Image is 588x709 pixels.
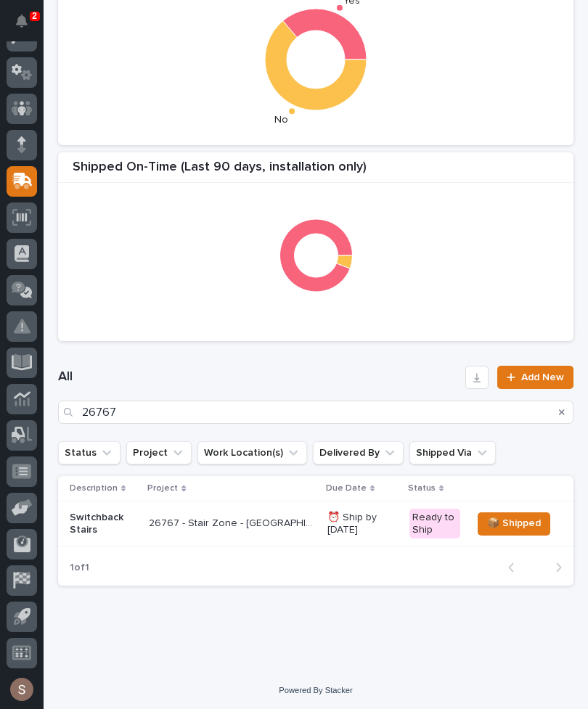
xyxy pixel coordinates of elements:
[274,115,288,125] text: No
[327,512,398,536] p: ⏰ Ship by [DATE]
[326,480,367,496] p: Due Date
[70,512,137,536] p: Switchback Stairs
[32,11,37,21] p: 2
[408,480,436,496] p: Status
[7,6,37,36] button: Notifications
[18,15,37,38] div: Notifications2
[58,369,460,386] h1: All
[149,515,319,530] p: 26767 - Stair Zone - Hinckley - Bldg 8A Mezzanine
[478,512,550,536] button: 📦 Shipped
[313,441,404,464] button: Delivered By
[409,441,496,464] button: Shipped Via
[58,160,573,184] div: Shipped On-Time (Last 90 days, installation only)
[70,480,118,496] p: Description
[197,441,307,464] button: Work Location(s)
[535,561,573,574] button: Next
[487,515,541,532] span: 📦 Shipped
[521,372,564,382] span: Add New
[58,550,101,586] p: 1 of 1
[497,561,535,574] button: Back
[58,501,573,546] tr: Switchback Stairs26767 - Stair Zone - [GEOGRAPHIC_DATA] - Bldg 8A Mezzanine26767 - Stair Zone - [...
[147,480,178,496] p: Project
[7,674,37,705] button: users-avatar
[126,441,192,464] button: Project
[279,686,352,694] a: Powered By Stacker
[409,509,460,539] div: Ready to Ship
[58,441,121,464] button: Status
[497,366,573,389] a: Add New
[58,401,573,424] input: Search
